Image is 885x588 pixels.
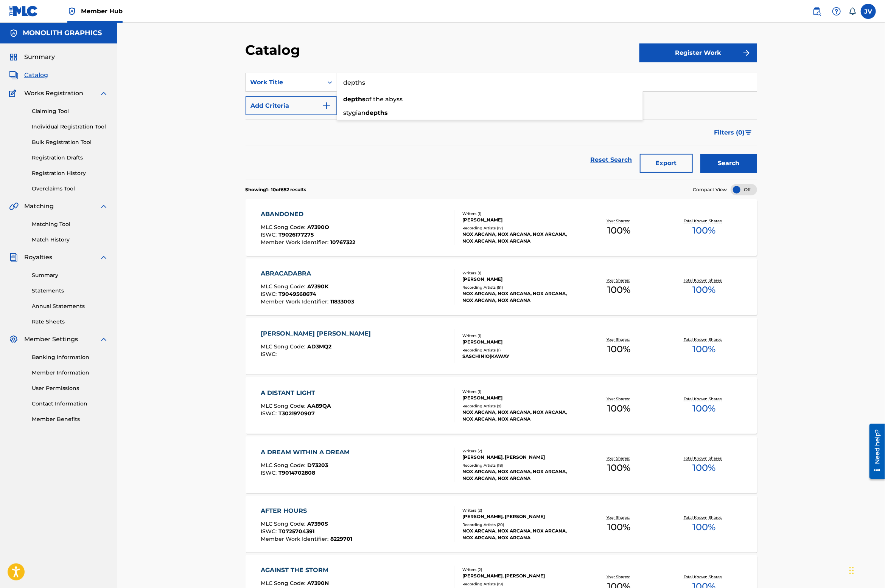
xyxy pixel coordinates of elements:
iframe: Chat Widget [847,552,885,588]
div: Recording Artists ( 1 ) [462,347,577,353]
img: expand [99,89,108,98]
span: 8229701 [330,535,352,542]
button: Search [700,154,757,173]
p: Total Known Shares: [684,455,725,461]
a: Banking Information [32,353,108,361]
span: Royalties [24,253,52,262]
img: MLC Logo [9,6,38,17]
div: NOX ARCANA, NOX ARCANA, NOX ARCANA, NOX ARCANA, NOX ARCANA [462,231,577,244]
div: Recording Artists ( 17 ) [462,225,577,231]
span: Member Settings [24,335,78,344]
span: ISWC : [261,528,278,535]
a: Rate Sheets [32,318,108,326]
span: MLC Song Code : [261,520,307,527]
span: 100 % [608,520,631,534]
span: 100 % [608,402,631,415]
a: Contact Information [32,400,108,408]
span: A7390O [307,224,329,231]
div: Notifications [849,8,856,15]
img: Royalties [9,253,18,262]
a: Claiming Tool [32,107,108,115]
span: T0725704391 [278,528,314,535]
img: expand [99,202,108,211]
img: Top Rightsholder [67,7,76,16]
span: Member Hub [81,7,123,15]
a: Bulk Registration Tool [32,138,108,146]
span: MLC Song Code : [261,343,307,350]
span: A7390S [307,520,328,527]
iframe: Resource Center [864,420,885,483]
span: ISWC : [261,231,278,238]
div: AGAINST THE STORM [261,566,355,575]
a: Summary [32,271,108,279]
p: Your Shares: [607,337,631,342]
span: T9049568674 [278,291,316,297]
span: T3021970907 [278,410,315,417]
span: T9026177275 [278,231,314,238]
span: of the abyss [366,96,403,103]
img: Catalog [9,71,18,80]
div: [PERSON_NAME], [PERSON_NAME] [462,573,577,579]
div: Writers ( 1 ) [462,333,577,339]
p: Total Known Shares: [684,574,725,580]
span: Member Work Identifier : [261,239,330,246]
a: Registration Drafts [32,154,108,162]
div: AFTER HOURS [261,506,352,515]
div: [PERSON_NAME] [462,276,577,283]
div: User Menu [861,4,876,19]
a: [PERSON_NAME] [PERSON_NAME]MLC Song Code:AD3MQ2ISWC:Writers (1)[PERSON_NAME]Recording Artists (1)... [246,318,757,374]
a: Reset Search [587,152,636,168]
span: ISWC : [261,469,278,476]
div: Drag [849,559,854,582]
img: expand [99,253,108,262]
div: Writers ( 1 ) [462,211,577,217]
span: Catalog [24,71,48,80]
div: Help [829,4,844,19]
span: Summary [24,53,55,62]
a: AFTER HOURSMLC Song Code:A7390SISWC:T0725704391Member Work Identifier:8229701Writers (2)[PERSON_N... [246,496,757,552]
img: 9d2ae6d4665cec9f34b9.svg [322,101,331,110]
div: Writers ( 1 ) [462,389,577,395]
div: ABANDONED [261,210,355,219]
p: Your Shares: [607,218,631,224]
span: 100 % [693,520,716,534]
span: MLC Song Code : [261,580,307,586]
span: MLC Song Code : [261,462,307,469]
p: Your Shares: [607,396,631,402]
img: Member Settings [9,335,18,344]
img: Matching [9,202,19,211]
a: Registration History [32,169,108,177]
p: Your Shares: [607,277,631,283]
span: Member Work Identifier : [261,298,330,305]
p: Total Known Shares: [684,515,725,520]
a: A DREAM WITHIN A DREAMMLC Song Code:D73203ISWC:T9014702808Writers (2)[PERSON_NAME], [PERSON_NAME]... [246,436,757,493]
span: AA89QA [307,402,331,409]
span: MLC Song Code : [261,402,307,409]
p: Your Shares: [607,574,631,580]
span: 100 % [693,402,716,415]
span: ISWC : [261,291,278,297]
span: 100 % [608,283,631,297]
a: A DISTANT LIGHTMLC Song Code:AA89QAISWC:T3021970907Writers (1)[PERSON_NAME]Recording Artists (9)N... [246,377,757,434]
div: A DREAM WITHIN A DREAM [261,448,353,457]
span: 100 % [693,461,716,475]
span: 100 % [608,224,631,237]
span: T9014702808 [278,469,315,476]
div: Recording Artists ( 9 ) [462,403,577,409]
span: A7390K [307,283,328,290]
div: Recording Artists ( 51 ) [462,285,577,290]
a: User Permissions [32,384,108,392]
img: filter [745,130,752,135]
p: Your Shares: [607,455,631,461]
span: ISWC : [261,351,278,357]
a: Member Benefits [32,415,108,423]
span: Matching [24,202,54,211]
a: Member Information [32,369,108,377]
span: AD3MQ2 [307,343,331,350]
div: ABRACADABRA [261,269,354,278]
span: MLC Song Code : [261,283,307,290]
div: Writers ( 2 ) [462,567,577,573]
a: CatalogCatalog [9,71,48,80]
